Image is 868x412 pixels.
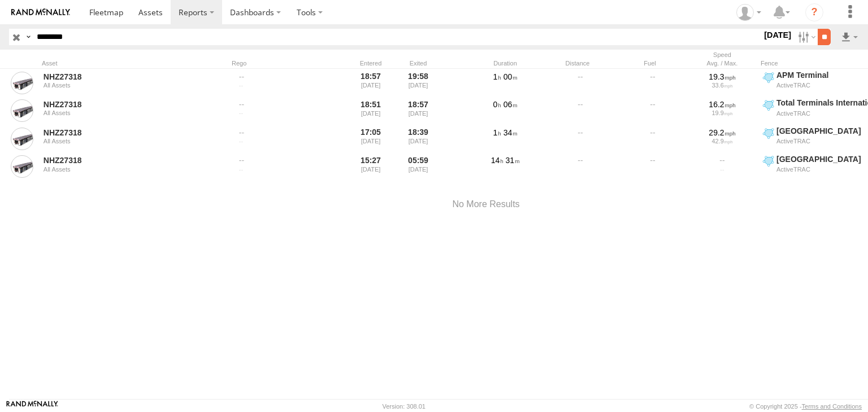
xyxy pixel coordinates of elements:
div: 19:58 [DATE] [397,70,440,96]
span: 34 [504,128,518,137]
a: Terms and Conditions [802,403,862,410]
span: 1 [493,72,501,81]
a: NHZ27318 [44,155,198,165]
a: NHZ27318 [44,128,198,138]
label: [DATE] [762,29,793,41]
label: Export results as... [840,29,859,45]
i: ? [805,3,823,21]
div: Version: 308.01 [383,403,426,410]
div: 16.2 [690,99,754,109]
span: 00 [504,72,518,81]
div: Entered [349,59,392,67]
div: Duration [471,59,539,67]
span: 14 [491,156,504,165]
div: All Assets [44,82,198,89]
div: All Assets [44,138,198,144]
div: Fuel [616,59,684,67]
div: 19.9 [690,109,754,116]
div: 18:51 [DATE] [349,98,392,124]
div: Distance [544,59,611,67]
div: 15:27 [DATE] [349,154,392,180]
div: All Assets [44,109,198,116]
span: 06 [504,100,518,109]
div: 19.3 [690,72,754,82]
div: 33.6 [690,82,754,89]
div: 18:39 [DATE] [397,126,440,152]
div: All Assets [44,166,198,173]
div: Rego [232,59,345,67]
div: 05:59 [DATE] [397,154,440,180]
span: 31 [506,156,520,165]
div: 18:57 [DATE] [397,98,440,124]
label: Search Filter Options [793,29,818,45]
div: 42.9 [690,138,754,144]
div: 17:05 [DATE] [349,126,392,152]
a: Visit our Website [6,401,58,412]
div: Asset [42,59,200,67]
span: 0 [493,100,501,109]
div: Zulema McIntosch [732,4,765,21]
div: © Copyright 2025 - [749,403,862,410]
a: NHZ27318 [44,99,198,109]
span: 1 [493,128,501,137]
a: NHZ27318 [44,72,198,82]
div: Exited [397,59,440,67]
div: 29.2 [690,128,754,138]
label: Search Query [24,29,33,45]
div: 18:57 [DATE] [349,70,392,96]
img: rand-logo.svg [11,8,70,16]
